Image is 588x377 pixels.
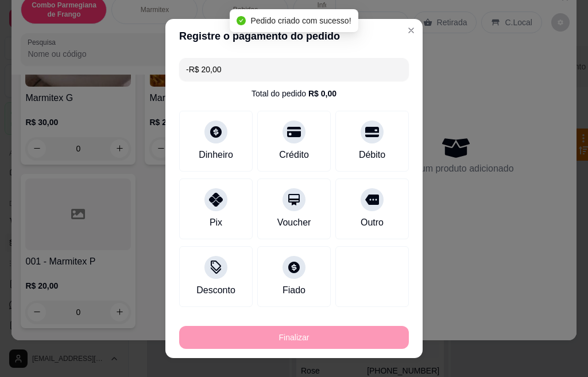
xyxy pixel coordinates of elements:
[359,148,385,162] div: Débito
[210,216,222,230] div: Pix
[165,19,423,53] header: Registre o pagamento do pedido
[250,16,351,25] span: Pedido criado com sucesso!
[402,21,420,40] button: Close
[252,88,336,99] div: Total do pedido
[277,216,311,230] div: Voucher
[279,148,309,162] div: Crédito
[186,58,402,81] input: Ex.: hambúrguer de cordeiro
[361,216,384,230] div: Outro
[237,16,246,25] span: check-circle
[199,148,233,162] div: Dinheiro
[283,283,305,297] div: Fiado
[308,88,336,99] div: R$ 0,00
[196,283,235,297] div: Desconto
